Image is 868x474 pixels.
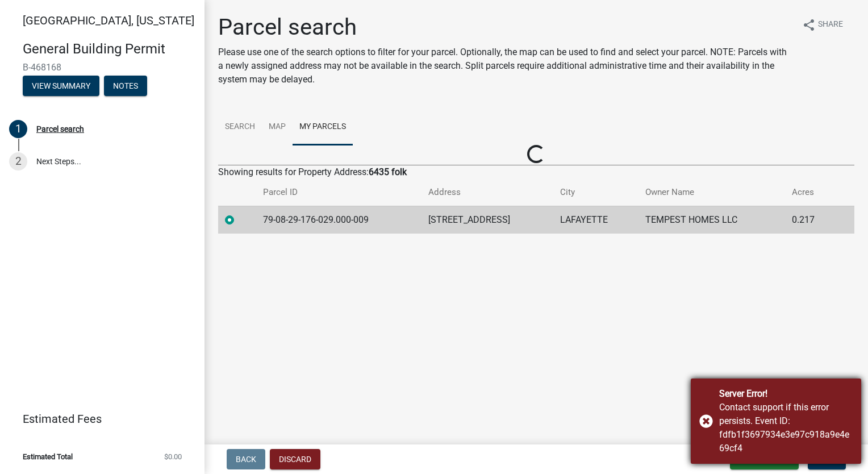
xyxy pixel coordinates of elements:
[9,408,186,430] a: Estimated Fees
[818,18,843,32] span: Share
[36,125,84,133] div: Parcel search
[256,179,422,206] th: Parcel ID
[785,179,836,206] th: Acres
[553,179,639,206] th: City
[793,14,852,36] button: shareShare
[218,109,262,145] a: Search
[422,179,554,206] th: Address
[104,76,147,96] button: Notes
[23,62,182,73] span: B-468168
[422,206,554,234] td: [STREET_ADDRESS]
[553,206,639,234] td: LAFAYETTE
[293,109,353,145] a: My Parcels
[164,453,182,460] span: $0.00
[236,455,256,464] span: Back
[262,109,293,145] a: Map
[785,206,836,234] td: 0.217
[23,82,99,91] wm-modal-confirm: Summary
[104,82,147,91] wm-modal-confirm: Notes
[9,120,27,138] div: 1
[270,449,320,469] button: Discard
[218,14,793,41] h1: Parcel search
[369,167,407,177] strong: 6435 folk
[9,152,27,171] div: 2
[23,41,195,57] h4: General Building Permit
[227,449,265,469] button: Back
[639,179,785,206] th: Owner Name
[23,14,194,27] span: [GEOGRAPHIC_DATA], [US_STATE]
[719,401,853,455] div: Contact support if this error persists. Event ID: fdfb1f3697934e3e97c918a9e4e69cf4
[256,206,422,234] td: 79-08-29-176-029.000-009
[218,165,854,179] div: Showing results for Property Address:
[719,387,853,401] div: Server Error!
[23,76,99,96] button: View Summary
[23,453,73,460] span: Estimated Total
[218,45,793,86] p: Please use one of the search options to filter for your parcel. Optionally, the map can be used t...
[639,206,785,234] td: TEMPEST HOMES LLC
[802,18,816,32] i: share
